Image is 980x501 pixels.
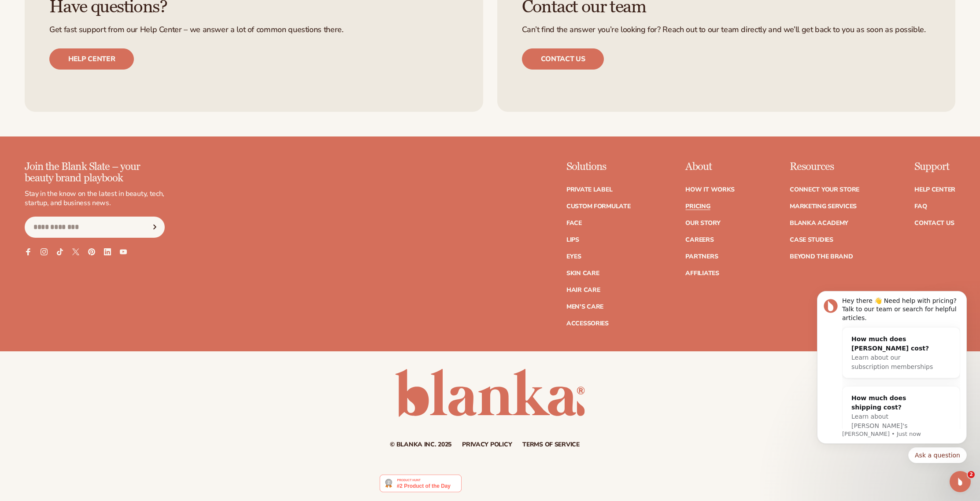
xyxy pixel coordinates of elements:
a: Help Center [914,187,955,193]
a: Blanka Academy [790,220,848,226]
iframe: Intercom live chat [950,471,971,492]
a: Beyond the brand [790,254,853,260]
a: Eyes [566,254,581,260]
p: Solutions [566,161,631,173]
a: How It Works [685,187,735,193]
a: Terms of service [522,442,580,448]
a: Men's Care [566,304,603,310]
span: 2 [968,471,975,478]
a: Private label [566,187,612,193]
a: Accessories [566,320,609,327]
a: Contact Us [914,220,954,226]
a: FAQ [914,203,927,210]
a: Affiliates [685,270,719,276]
p: Stay in the know on the latest in beauty, tech, startup, and business news. [25,189,165,208]
a: Skin Care [566,270,599,276]
p: Can’t find the answer you’re looking for? Reach out to our team directly and we’ll get back to yo... [522,26,931,34]
a: Lips [566,237,579,243]
a: Face [566,220,582,226]
button: Subscribe [145,217,164,238]
a: Connect your store [790,187,859,193]
a: Partners [685,254,718,260]
a: Custom formulate [566,203,631,210]
a: Our Story [685,220,720,226]
iframe: Customer reviews powered by Trustpilot [468,474,600,497]
p: Join the Blank Slate – your beauty brand playbook [25,161,165,184]
p: About [685,161,735,173]
a: Privacy policy [462,442,512,448]
small: © Blanka Inc. 2025 [390,440,451,449]
a: Case Studies [790,237,833,243]
a: Hair Care [566,287,600,293]
a: Pricing [685,203,710,210]
a: Careers [685,237,714,243]
p: Resources [790,161,859,173]
a: Contact us [522,48,604,70]
a: Marketing services [790,203,857,210]
a: Help center [49,48,134,70]
img: Blanka - Start a beauty or cosmetic line in under 5 minutes | Product Hunt [380,475,461,492]
iframe: Intercom notifications message [804,278,980,477]
p: Support [914,161,955,173]
p: Get fast support from our Help Center – we answer a lot of common questions there. [49,26,459,34]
